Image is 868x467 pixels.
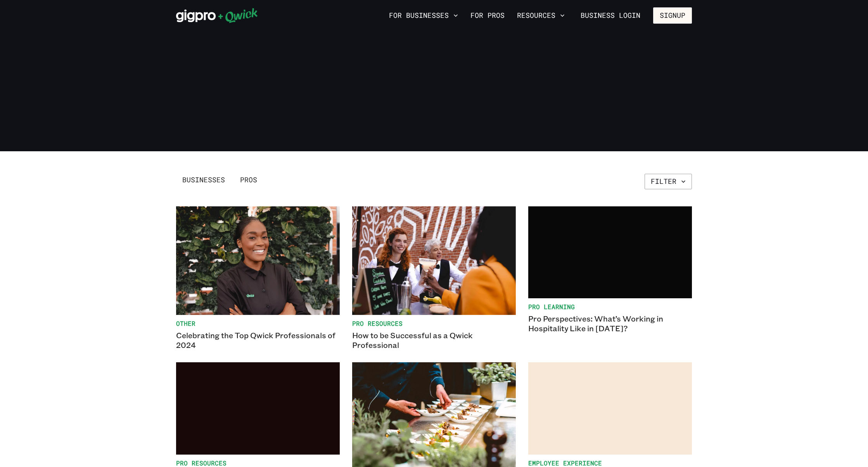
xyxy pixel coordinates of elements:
button: For Businesses [386,9,461,22]
span: Other [176,320,340,327]
img: Celebrating the Top Qwick Professionals of 2024 [176,206,340,315]
p: Celebrating the Top Qwick Professionals of 2024 [176,330,340,350]
span: Pros [240,176,257,184]
img: How to be Successful as a Qwick Professional [352,206,516,315]
span: Employee Experience [528,459,692,467]
span: Pro Resources [176,459,340,467]
a: For Pros [467,9,508,22]
button: Signup [653,7,692,24]
button: Filter [645,174,692,189]
span: Pro Learning [528,303,692,311]
span: Pro Resources [352,320,516,327]
button: Resources [514,9,568,22]
a: Business Login [574,7,647,24]
p: Pro Perspectives: What’s Working in Hospitality Like in [DATE]? [528,314,692,333]
p: How to be Successful as a Qwick Professional [352,330,516,350]
a: Pro LearningPro Perspectives: What’s Working in Hospitality Like in [DATE]? [528,206,692,350]
a: OtherCelebrating the Top Qwick Professionals of 2024 [176,206,340,350]
a: Pro ResourcesHow to be Successful as a Qwick Professional [352,206,516,350]
span: Businesses [182,176,225,184]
